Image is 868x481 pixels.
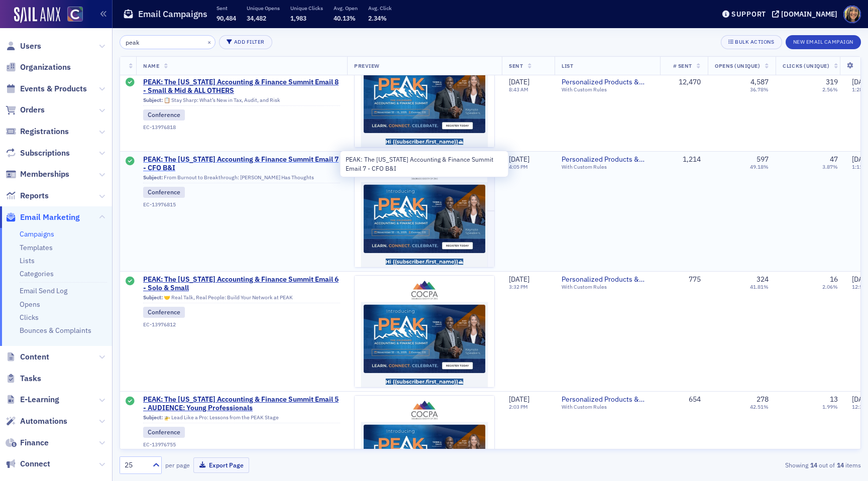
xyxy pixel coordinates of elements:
button: Bulk Actions [721,35,782,49]
p: Sent [216,5,236,12]
div: With Custom Rules [562,284,653,290]
span: Preview [354,62,380,69]
span: Events & Products [20,83,87,94]
div: Sent [126,397,135,407]
a: View Homepage [60,7,83,24]
span: 90,484 [216,14,236,22]
a: Email Send Log [20,286,67,295]
span: Clicks (Unique) [783,62,829,69]
span: Orders [20,104,45,115]
div: Support [731,10,766,19]
a: Registrations [6,126,69,137]
span: 34,482 [247,14,266,22]
div: 36.78% [750,87,769,93]
time: 3:32 PM [509,283,528,290]
span: Users [20,41,41,52]
a: Connect [6,458,50,469]
span: [DATE] [509,395,529,404]
button: Export Page [193,457,249,473]
span: E-Learning [20,394,59,405]
time: 8:43 AM [509,86,528,93]
a: Clicks [20,313,39,322]
input: Search… [120,35,215,49]
a: Opens [20,300,40,309]
span: Registrations [20,126,69,137]
div: 4,587 [750,78,769,87]
div: PEAK: The [US_STATE] Accounting & Finance Summit Email 7 - CFO B&I [340,151,509,177]
div: Conference [143,187,185,198]
a: Categories [20,269,54,278]
a: Personalized Products & Events [562,395,653,404]
strong: 14 [835,460,845,469]
span: 40.13% [334,14,356,22]
a: E-Learning [6,394,59,405]
div: Sent [126,157,135,167]
a: Events & Products [6,83,87,94]
div: 3.87% [822,164,838,170]
a: Reports [6,190,49,201]
span: Content [20,351,49,363]
img: SailAMX [67,7,83,22]
span: Name [143,62,159,69]
div: EC-13976815 [143,201,340,208]
a: Content [6,351,49,363]
div: 12,470 [667,78,701,87]
a: Automations [6,416,67,427]
div: 597 [756,155,769,164]
button: New Email Campaign [786,35,861,49]
span: Reports [20,190,49,201]
span: Email Marketing [20,212,80,223]
span: Subject: [143,97,163,104]
time: 4:05 PM [509,163,528,170]
button: Add Filter [219,35,272,49]
div: EC-13976755 [143,441,340,448]
label: per page [165,460,190,469]
span: 1,983 [290,14,306,22]
p: Unique Opens [247,5,280,12]
span: [DATE] [509,275,529,284]
div: 41.81% [750,284,769,290]
div: Sent [126,78,135,88]
span: Connect [20,458,50,469]
div: Conference [143,307,185,318]
span: # Sent [673,62,692,69]
strong: 14 [808,460,819,469]
span: 2.34% [368,14,387,22]
a: PEAK: The [US_STATE] Accounting & Finance Summit Email 6 - Solo & Small [143,275,340,293]
span: Finance [20,437,49,448]
a: Orders [6,104,45,115]
div: 319 [826,78,838,87]
span: Tasks [20,373,41,384]
a: New Email Campaign [786,37,861,46]
a: Users [6,41,41,52]
div: 16 [830,275,838,284]
span: Profile [843,6,861,23]
div: 42.51% [750,404,769,410]
span: [DATE] [509,77,529,86]
span: Subject: [143,414,163,421]
div: Bulk Actions [735,39,774,45]
div: With Custom Rules [562,404,653,410]
p: Avg. Open [334,5,358,12]
span: List [562,62,573,69]
div: [DOMAIN_NAME] [781,10,837,19]
a: Memberships [6,169,69,180]
span: Organizations [20,62,71,73]
a: Organizations [6,62,71,73]
a: PEAK: The [US_STATE] Accounting & Finance Summit Email 8 - Small & Mid & ALL OTHERS [143,78,340,95]
span: Subscriptions [20,148,70,159]
div: 2.06% [822,284,838,290]
span: Subject: [143,294,163,301]
a: Personalized Products & Events [562,275,653,284]
a: Finance [6,437,49,448]
a: Lists [20,256,35,265]
div: Conference [143,109,185,121]
div: With Custom Rules [562,87,653,93]
div: Sent [126,277,135,287]
div: EC-13976818 [143,124,340,131]
span: Memberships [20,169,69,180]
a: SailAMX [14,7,60,23]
